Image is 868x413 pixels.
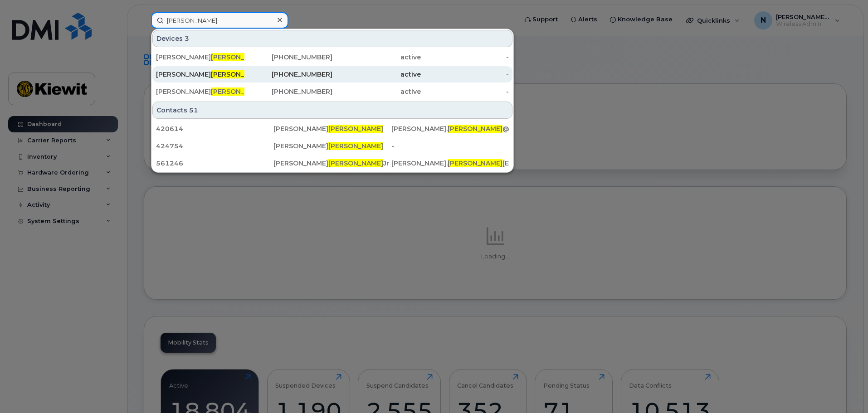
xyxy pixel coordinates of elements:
div: Contacts [152,102,512,119]
span: [PERSON_NAME] [328,159,383,167]
span: [PERSON_NAME] [448,159,502,167]
div: Devices [152,30,512,47]
div: 424754 [156,141,273,151]
div: [PERSON_NAME] [273,141,391,151]
div: - [421,87,509,96]
div: [PHONE_NUMBER] [244,87,333,96]
div: [PERSON_NAME] [156,87,244,96]
div: - [391,141,509,151]
div: active [332,70,421,79]
a: 420614[PERSON_NAME][PERSON_NAME][PERSON_NAME].[PERSON_NAME]@[PERSON_NAME][DOMAIN_NAME] [152,121,512,137]
a: [PERSON_NAME][PERSON_NAME][PHONE_NUMBER]active- [152,66,512,83]
span: 3 [185,34,189,43]
div: [PERSON_NAME] [273,124,391,133]
div: active [332,87,421,96]
div: [PHONE_NUMBER] [244,53,333,62]
a: 561246[PERSON_NAME][PERSON_NAME]Jr[PERSON_NAME].[PERSON_NAME][EMAIL_ADDRESS][PERSON_NAME][DOMAIN_... [152,155,512,171]
div: - [421,53,509,62]
span: [PERSON_NAME] [328,125,383,133]
div: - [421,70,509,79]
span: [PERSON_NAME] [448,125,502,133]
a: 424754[PERSON_NAME][PERSON_NAME]- [152,138,512,154]
div: active [332,53,421,62]
span: [PERSON_NAME] [211,70,266,78]
div: [PERSON_NAME]. @[PERSON_NAME][DOMAIN_NAME] [391,124,509,133]
div: [PERSON_NAME] [156,53,244,62]
span: [PERSON_NAME] [211,87,266,96]
div: [PERSON_NAME]. [EMAIL_ADDRESS][PERSON_NAME][DOMAIN_NAME] [391,159,509,168]
span: 51 [189,106,198,115]
a: [PERSON_NAME][PERSON_NAME][PHONE_NUMBER]active- [152,83,512,100]
div: 420614 [156,124,273,133]
span: [PERSON_NAME] [211,53,266,61]
div: [PHONE_NUMBER] [244,70,333,79]
div: 561246 [156,159,273,168]
div: [PERSON_NAME] [156,70,244,79]
a: [PERSON_NAME][PERSON_NAME][PHONE_NUMBER]active- [152,49,512,65]
div: [PERSON_NAME] Jr [273,159,391,168]
span: [PERSON_NAME] [328,142,383,150]
iframe: Messenger Launcher [829,374,861,406]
